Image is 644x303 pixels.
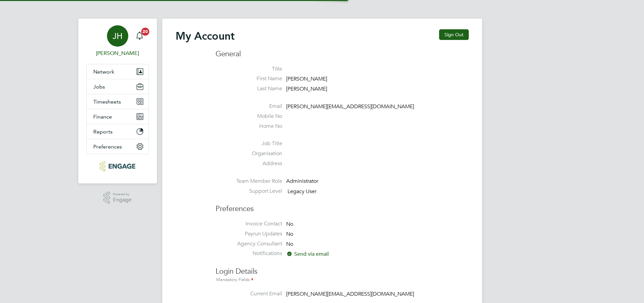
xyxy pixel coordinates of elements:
span: [PERSON_NAME][EMAIL_ADDRESS][DOMAIN_NAME] [286,103,414,110]
span: 20 [141,28,149,36]
a: Powered byEngage [103,191,132,204]
button: Finance [87,109,149,124]
label: Agency Consultant [216,240,282,247]
label: Last Name [216,85,282,92]
span: Finance [93,114,112,120]
span: Preferences [93,144,122,150]
span: Send via email [286,251,329,257]
label: Title [216,66,282,73]
div: Mandatory Fields [216,276,469,284]
a: 20 [133,25,146,47]
h2: My Account [176,29,235,43]
label: Payrun Updates [216,230,282,237]
span: Legacy User [288,188,317,195]
button: Jobs [87,79,149,94]
img: pcrnet-logo-retina.png [100,161,135,171]
span: [PERSON_NAME][EMAIL_ADDRESS][DOMAIN_NAME] [286,291,414,297]
button: Preferences [87,139,149,154]
h3: General [216,49,469,59]
span: Engage [113,197,132,203]
label: Team Member Role [216,178,282,185]
span: Jess Hogan [86,49,149,57]
label: Invoice Contact [216,220,282,227]
label: Email [216,103,282,110]
a: JH[PERSON_NAME] [86,25,149,57]
label: Support Level [216,188,282,195]
label: First Name [216,75,282,82]
button: Timesheets [87,94,149,109]
label: Job Title [216,140,282,147]
span: Timesheets [93,99,121,105]
label: Current Email [216,290,282,297]
span: No [286,231,293,237]
label: Notifications [216,250,282,257]
span: No [286,241,293,247]
div: Administrator [286,178,349,185]
span: Network [93,69,114,75]
span: JH [113,32,123,40]
label: Organisation [216,150,282,157]
a: Go to home page [86,161,149,171]
span: Powered by [113,191,132,197]
span: Jobs [93,84,105,90]
button: Sign Out [439,29,469,40]
button: Network [87,64,149,79]
span: [PERSON_NAME] [286,76,327,83]
span: [PERSON_NAME] [286,86,327,92]
span: Reports [93,129,113,135]
label: Home No [216,123,282,130]
h3: Login Details [216,260,469,284]
label: Mobile No [216,113,282,120]
button: Reports [87,124,149,139]
label: Address [216,160,282,167]
span: No [286,221,293,227]
h3: Preferences [216,197,469,214]
nav: Main navigation [78,19,157,183]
